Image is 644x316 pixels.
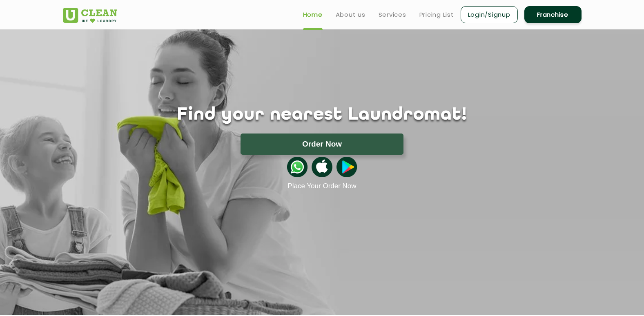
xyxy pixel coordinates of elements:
img: UClean Laundry and Dry Cleaning [63,8,117,23]
a: Services [379,10,406,20]
img: apple-icon.png [312,157,332,177]
a: Place Your Order Now [287,182,356,190]
button: Order Now [241,134,403,155]
img: playstoreicon.png [336,157,357,177]
a: Franchise [524,6,582,23]
h1: Find your nearest Laundromat! [57,105,588,125]
img: whatsappicon.png [287,157,308,177]
a: About us [336,10,365,20]
a: Login/Signup [461,6,518,23]
a: Home [303,10,323,20]
a: Pricing List [419,10,454,20]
